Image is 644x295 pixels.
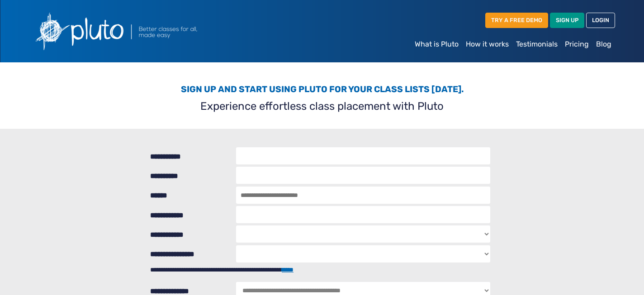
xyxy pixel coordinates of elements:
[586,13,615,28] a: LOGIN
[29,7,246,55] img: Pluto logo with the text Better classes for all, made easy
[34,84,610,94] h3: Sign up and start using Pluto for your class lists [DATE].
[485,13,548,28] a: TRY A FREE DEMO
[411,35,462,53] a: What is Pluto
[561,35,592,53] a: Pricing
[34,98,610,114] p: Experience effortless class placement with Pluto
[462,35,512,53] a: How it works
[550,13,584,28] a: SIGN UP
[512,35,561,53] a: Testimonials
[592,35,615,53] a: Blog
